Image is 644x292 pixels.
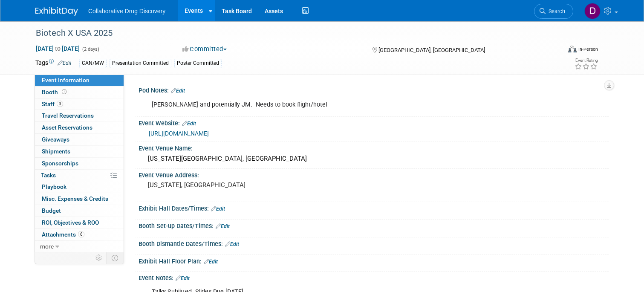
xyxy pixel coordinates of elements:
[171,88,185,94] a: Edit
[139,272,609,283] div: Event Notes:
[33,26,550,41] div: Biotech X USA 2025
[35,98,124,110] a: Staff3
[42,207,61,214] span: Budget
[58,60,72,66] a: Edit
[78,231,84,237] span: 6
[146,96,517,113] div: [PERSON_NAME] and potentially JM. Needs to book flight/hotel
[41,172,56,179] span: Tasks
[378,47,485,53] span: [GEOGRAPHIC_DATA], [GEOGRAPHIC_DATA]
[35,110,124,121] a: Travel Reservations
[35,146,124,157] a: Shipments
[42,195,108,202] span: Misc. Expenses & Credits
[139,117,609,128] div: Event Website:
[35,181,124,193] a: Playbook
[35,122,124,133] a: Asset Reservations
[148,181,325,189] pre: [US_STATE], [GEOGRAPHIC_DATA]
[174,59,222,68] div: Poster Committed
[88,8,165,14] span: Collaborative Drug Discovery
[546,8,565,14] span: Search
[145,152,602,165] div: [US_STATE][GEOGRAPHIC_DATA], [GEOGRAPHIC_DATA]
[42,160,78,167] span: Sponsorships
[42,101,63,107] span: Staff
[139,169,609,179] div: Event Venue Address:
[139,202,609,213] div: Exhibit Hall Dates/Times:
[149,130,209,137] a: [URL][DOMAIN_NAME]
[575,58,598,63] div: Event Rating
[225,241,239,247] a: Edit
[42,124,92,131] span: Asset Reservations
[54,45,62,52] span: to
[182,121,196,127] a: Edit
[176,275,190,281] a: Edit
[107,252,124,263] td: Toggle Event Tabs
[42,231,84,238] span: Attachments
[81,46,99,52] span: (2 days)
[42,183,66,190] span: Playbook
[515,44,598,57] div: Event Format
[139,255,609,266] div: Exhibit Hall Floor Plan:
[216,223,230,229] a: Edit
[60,89,68,95] span: Booth not reserved yet
[35,170,124,181] a: Tasks
[79,59,107,68] div: CAN/MW
[42,219,99,226] span: ROI, Objectives & ROO
[35,158,124,169] a: Sponsorships
[35,134,124,145] a: Giveaways
[42,77,90,84] span: Event Information
[35,45,80,52] span: [DATE] [DATE]
[204,259,218,265] a: Edit
[211,206,225,212] a: Edit
[35,241,124,252] a: more
[534,4,573,19] a: Search
[35,7,78,16] img: ExhibitDay
[35,217,124,228] a: ROI, Objectives & ROO
[42,136,69,143] span: Giveaways
[139,84,609,95] div: Pod Notes:
[35,193,124,205] a: Misc. Expenses & Credits
[35,87,124,98] a: Booth
[42,89,68,95] span: Booth
[139,220,609,231] div: Booth Set-up Dates/Times:
[42,112,94,119] span: Travel Reservations
[35,205,124,217] a: Budget
[584,3,601,19] img: Daniel Castro
[568,46,577,52] img: Format-Inperson.png
[40,243,54,250] span: more
[35,58,72,68] td: Tags
[179,45,230,54] button: Committed
[35,75,124,86] a: Event Information
[139,142,609,153] div: Event Venue Name:
[139,237,609,249] div: Booth Dismantle Dates/Times:
[92,252,107,263] td: Personalize Event Tab Strip
[110,59,171,68] div: Presentation Committed
[578,46,598,52] div: In-Person
[57,101,63,107] span: 3
[35,229,124,240] a: Attachments6
[42,148,70,155] span: Shipments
